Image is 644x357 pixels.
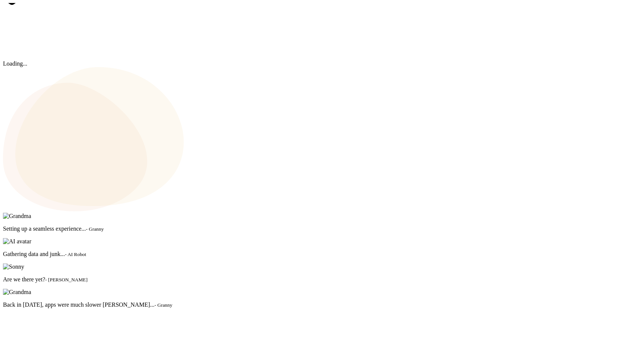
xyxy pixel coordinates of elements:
[86,226,104,232] small: - Granny
[3,276,641,283] p: Are we there yet?
[3,213,31,219] img: Grandma
[3,263,24,270] img: Sonny
[3,251,641,258] p: Gathering data and junk...
[3,225,641,232] p: Setting up a seamless experience...
[155,302,173,308] small: - Granny
[3,238,31,245] img: AI avatar
[3,3,641,67] div: Loading...
[3,301,641,308] p: Back in [DATE], apps were much slower [PERSON_NAME]...
[3,289,31,296] img: Grandma
[45,277,88,282] small: - [PERSON_NAME]
[65,252,86,257] small: - AI Robot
